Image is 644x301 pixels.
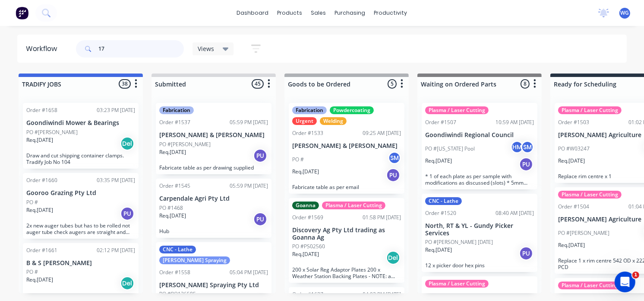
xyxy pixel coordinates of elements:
[558,229,609,237] p: PO #[PERSON_NAME]
[26,176,57,184] div: Order #1660
[422,194,537,272] div: CNC - LatheOrder #152008:40 AM [DATE]North, RT & YL - Gundy Picker ServicesPO #[PERSON_NAME] [DAT...
[292,142,401,150] p: [PERSON_NAME] & [PERSON_NAME]
[273,6,307,19] div: products
[97,176,135,184] div: 03:35 PM [DATE]
[558,157,585,165] p: Req. [DATE]
[521,141,534,154] div: SM
[292,227,401,241] p: Discovery Ag Pty Ltd trading as Goanna Ag
[159,269,190,276] div: Order #1558
[558,282,622,289] div: Plasma / Laser Cutting
[386,168,400,182] div: PU
[120,276,134,290] div: Del
[159,141,211,148] p: PO #[PERSON_NAME]
[230,269,268,276] div: 05:04 PM [DATE]
[26,268,38,276] p: PO #
[120,137,134,150] div: Del
[558,191,622,199] div: Plasma / Laser Cutting
[292,156,304,163] p: PO #
[159,212,186,220] p: Req. [DATE]
[292,106,327,114] div: Fabrication
[558,145,590,153] p: PO #W03247
[425,197,462,205] div: CNC - Lathe
[159,256,230,264] div: [PERSON_NAME] Spraying
[292,266,401,279] p: 200 x Solar Reg Adaptor Plates 200 x Weather Station Backing Plates - NOTE: a sample will be drop...
[23,103,139,169] div: Order #165803:23 PM [DATE]Goondiwindi Mower & BearingsPO #[PERSON_NAME]Req.[DATE]DelDraw and cut ...
[425,246,452,254] p: Req. [DATE]
[425,262,534,269] p: 12 x picker door hex pins
[370,6,412,19] div: productivity
[26,119,135,127] p: Goondiwindi Mower & Bearings
[26,199,38,206] p: PO #
[363,129,401,137] div: 09:25 AM [DATE]
[26,222,135,235] p: 2x new auger tubes but has to be rolled not auger tube check augers are straight and replace bent...
[386,251,400,265] div: Del
[363,214,401,221] div: 01:58 PM [DATE]
[97,247,135,254] div: 02:12 PM [DATE]
[292,243,325,250] p: PO #PS02560
[496,209,534,217] div: 08:40 AM [DATE]
[292,250,319,258] p: Req. [DATE]
[26,44,61,54] div: Workflow
[558,118,589,126] div: Order #1503
[425,106,489,114] div: Plasma / Laser Cutting
[292,202,319,209] div: Goanna
[292,184,401,190] p: Fabricate table as per email
[26,189,135,197] p: Gooroo Grazing Pty Ltd
[425,209,456,217] div: Order #1520
[253,149,267,163] div: PU
[425,145,475,153] p: PO #[US_STATE] Pool
[331,6,370,19] div: purchasing
[322,202,385,209] div: Plasma / Laser Cutting
[159,182,190,190] div: Order #1545
[159,131,268,139] p: [PERSON_NAME] & [PERSON_NAME]
[558,241,585,249] p: Req. [DATE]
[632,272,639,279] span: 1
[26,206,53,214] p: Req. [DATE]
[558,106,622,114] div: Plasma / Laser Cutting
[156,103,271,174] div: FabricationOrder #153705:59 PM [DATE][PERSON_NAME] & [PERSON_NAME]PO #[PERSON_NAME]Req.[DATE]PUFa...
[615,272,635,292] iframe: Intercom live chat
[425,292,456,300] div: Order #1544
[558,203,589,211] div: Order #1504
[230,118,268,126] div: 05:59 PM [DATE]
[159,282,268,289] p: [PERSON_NAME] Spraying Pty Ltd
[26,259,135,267] p: B & S [PERSON_NAME]
[425,173,534,186] p: * 1 of each plate as per sample with modifications as discussed (slots) * 5mm stainless steel * 1...
[307,6,331,19] div: sales
[159,106,194,114] div: Fabrication
[292,168,319,176] p: Req. [DATE]
[292,291,323,298] div: Order #1637
[159,118,190,126] div: Order #1537
[425,157,452,165] p: Req. [DATE]
[26,276,53,284] p: Req. [DATE]
[292,214,323,221] div: Order #1569
[511,141,524,154] div: HM
[425,118,456,126] div: Order #1507
[26,106,57,114] div: Order #1658
[26,152,135,165] p: Draw and cut shipping container clamps. Tradify Job No 104
[230,182,268,190] div: 05:59 PM [DATE]
[23,173,139,239] div: Order #166003:35 PM [DATE]Gooroo Grazing Pty LtdPO #Req.[DATE]PU2x new auger tubes but has to be ...
[289,198,404,283] div: GoannaPlasma / Laser CuttingOrder #156901:58 PM [DATE]Discovery Ag Pty Ltd trading as Goanna AgPO...
[425,222,534,237] p: North, RT & YL - Gundy Picker Services
[159,246,196,253] div: CNC - Lathe
[26,247,57,254] div: Order #1661
[159,164,268,171] p: Fabricate table as per drawing supplied
[156,179,271,238] div: Order #154505:59 PM [DATE]Carpendale Agri Pty LtdPO #1468Req.[DATE]PUHub
[198,44,214,53] span: Views
[16,6,28,19] img: Factory
[233,6,273,19] a: dashboard
[159,290,196,298] p: PO #PO136585
[425,280,489,288] div: Plasma / Laser Cutting
[159,228,268,234] p: Hub
[292,117,317,125] div: Urgent
[621,9,629,17] span: WG
[97,106,135,114] div: 03:23 PM [DATE]
[425,131,534,139] p: Goondiwindi Regional Council
[425,238,493,246] p: PO #[PERSON_NAME] [DATE]
[159,204,183,212] p: PO #1468
[422,103,537,189] div: Plasma / Laser CuttingOrder #150710:59 AM [DATE]Goondiwindi Regional CouncilPO #[US_STATE] PoolHM...
[120,207,134,221] div: PU
[519,157,533,171] div: PU
[330,106,374,114] div: Powdercoating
